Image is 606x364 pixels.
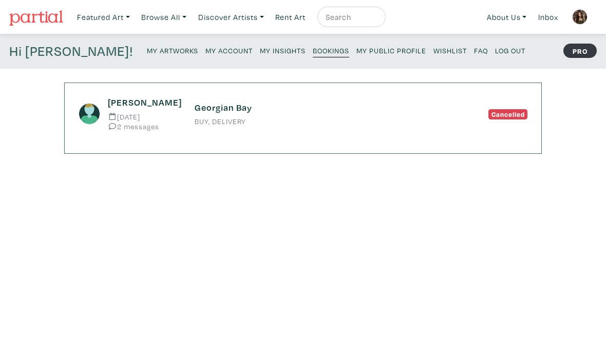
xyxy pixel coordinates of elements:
img: phpThumb.php [572,9,588,25]
small: My Artworks [147,46,198,55]
a: Bookings [313,43,349,57]
a: My Artworks [147,43,198,57]
a: Inbox [534,7,563,28]
a: [PERSON_NAME] [DATE] 2 messages Georgian Bay BUY, DELIVERY Cancelled [79,97,527,130]
h4: Hi [PERSON_NAME]! [9,43,133,59]
small: My Public Profile [356,46,426,55]
small: My Insights [260,46,306,55]
span: Cancelled [488,109,527,119]
h6: Georgian Bay [195,102,411,113]
a: My Public Profile [356,43,426,57]
a: My Account [205,43,253,57]
a: Featured Art [72,7,135,28]
a: Wishlist [433,43,467,57]
small: My Account [205,46,253,55]
small: 2 messages [108,123,180,130]
small: BUY, DELIVERY [195,118,411,125]
h6: [PERSON_NAME] [108,97,180,108]
a: FAQ [474,43,488,57]
small: Wishlist [433,46,467,55]
small: [DATE] [108,113,180,120]
a: Rent Art [271,7,310,28]
a: Log Out [495,43,525,57]
strong: PRO [563,44,597,58]
img: avatar.png [79,103,100,125]
a: About Us [482,7,532,28]
a: My Insights [260,43,306,57]
input: Search [325,11,376,24]
small: FAQ [474,46,488,55]
a: Discover Artists [194,7,269,28]
small: Bookings [313,46,349,55]
small: Log Out [495,46,525,55]
a: Browse All [137,7,191,28]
